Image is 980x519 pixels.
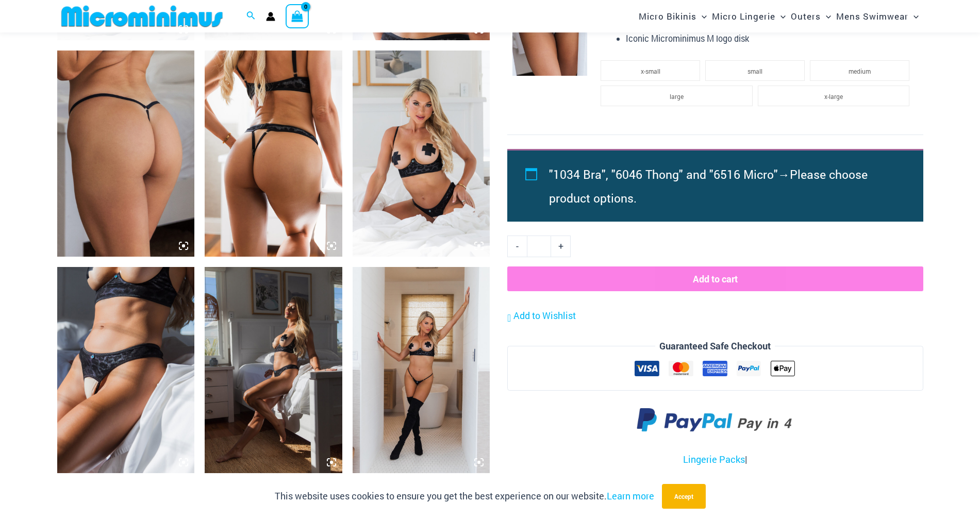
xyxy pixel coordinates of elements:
[791,3,821,29] span: Outers
[266,12,275,21] a: Account icon link
[662,484,706,509] button: Accept
[758,86,909,106] li: x-large
[834,3,921,29] a: Mens SwimwearMenu ToggleMenu Toggle
[712,3,775,29] span: Micro Lingerie
[626,31,915,46] li: Iconic Microminimus M logo disk
[57,51,195,257] img: Nights Fall Silver Leopard 6516 Micro
[507,308,576,324] a: Add to Wishlist
[57,267,195,473] img: Nights Fall Silver Leopard 1036 Bra 6046 Thong
[849,67,871,75] span: medium
[57,5,227,28] img: MM SHOP LOGO FLAT
[507,236,527,257] a: -
[709,3,788,29] a: Micro LingerieMenu ToggleMenu Toggle
[549,166,868,206] span: Please choose product options.
[635,2,923,31] nav: Site Navigation
[705,60,805,81] li: small
[527,236,551,257] input: Product quantity
[205,267,342,473] img: Nights Fall Silver Leopard 1036 Bra 6046 Thong
[683,453,745,465] a: Lingerie Packs
[641,67,660,75] span: x-small
[551,236,571,257] a: +
[696,3,707,29] span: Menu Toggle
[824,92,843,101] span: x-large
[507,452,923,467] p: |
[836,3,908,29] span: Mens Swimwear
[655,339,775,354] legend: Guaranteed Safe Checkout
[821,3,831,29] span: Menu Toggle
[748,67,762,75] span: small
[205,51,342,257] img: Nights Fall Silver Leopard 1036 Bra 6046 Thong
[549,166,778,182] span: "1034 Bra", "6046 Thong" and "6516 Micro"
[275,489,654,504] p: This website uses cookies to ensure you get the best experience on our website.
[507,266,923,291] button: Add to cart
[788,3,834,29] a: OutersMenu ToggleMenu Toggle
[775,3,786,29] span: Menu Toggle
[670,92,684,101] span: large
[353,267,490,473] img: Nights Fall Silver Leopard 1036 Bra 6516 Micro
[908,3,919,29] span: Menu Toggle
[636,3,709,29] a: Micro BikinisMenu ToggleMenu Toggle
[639,3,696,29] span: Micro Bikinis
[601,60,700,81] li: x-small
[549,162,900,210] li: →
[513,309,576,322] span: Add to Wishlist
[607,490,654,502] a: Learn more
[810,60,909,81] li: medium
[353,51,490,257] img: Nights Fall Silver Leopard 1036 Bra 6046 Thong
[246,10,256,23] a: Search icon link
[286,4,309,28] a: View Shopping Cart, empty
[601,86,752,106] li: large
